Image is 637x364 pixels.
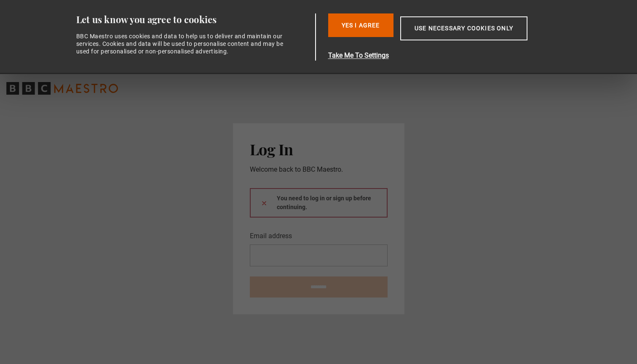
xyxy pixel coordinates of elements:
[328,50,567,61] button: Take Me To Settings
[328,13,393,37] button: Yes I Agree
[250,188,388,218] div: You need to log in or sign up before continuing.
[6,82,118,95] svg: BBC Maestro
[400,16,527,40] button: Use necessary cookies only
[76,13,312,26] div: Let us know you agree to cookies
[76,32,289,56] div: BBC Maestro uses cookies and data to help us to deliver and maintain our services. Cookies and da...
[250,165,388,175] p: Welcome back to BBC Maestro.
[250,140,388,158] h2: Log In
[250,231,292,241] label: Email address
